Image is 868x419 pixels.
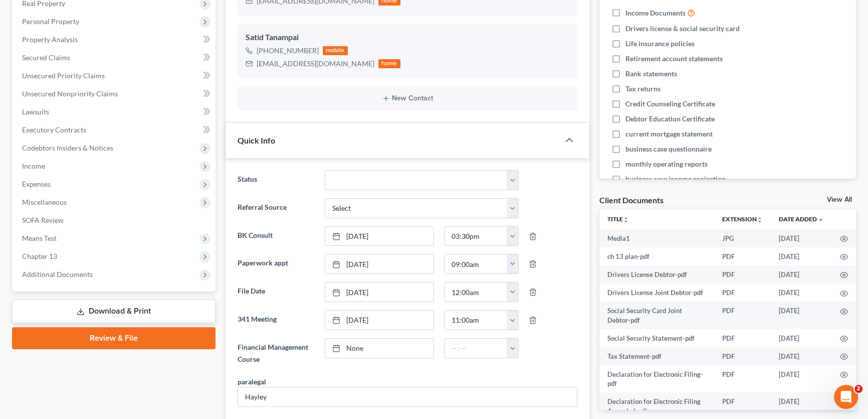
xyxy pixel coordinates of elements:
span: current mortgage statement [625,129,713,139]
td: Social Security Statement-pdf [599,329,715,347]
span: Retirement account statements [625,54,723,64]
span: Life insurance policies [625,39,695,49]
a: Executory Contracts [14,121,215,139]
label: File Date [233,282,320,302]
div: Satid Tanampai [246,32,569,44]
a: Unsecured Nonpriority Claims [14,85,215,103]
td: [DATE] [771,229,832,247]
td: [DATE] [771,284,832,302]
td: [DATE] [771,247,832,265]
span: Income [22,162,45,170]
i: unfold_more [623,217,629,223]
td: Media1 [599,229,715,247]
div: mobile [323,46,348,55]
label: 341 Meeting [233,310,320,330]
td: PDF [714,347,771,365]
a: View All [827,196,852,203]
td: PDF [714,365,771,393]
label: BK Consult [233,226,320,246]
a: Date Added expand_more [779,215,824,223]
a: None [325,339,433,358]
span: business case income projection [625,174,726,184]
button: New Contact [246,94,569,102]
div: [EMAIL_ADDRESS][DOMAIN_NAME] [257,59,374,69]
span: Unsecured Nonpriority Claims [22,89,118,98]
span: Codebtors Insiders & Notices [22,144,113,152]
span: Income Documents [625,8,686,18]
a: Property Analysis [14,31,215,49]
a: Titleunfold_more [607,215,629,223]
td: ch 13 plan-pdf [599,247,715,265]
td: [DATE] [771,329,832,347]
span: Lawsuits [22,107,49,116]
span: Bank statements [625,69,677,79]
iframe: Intercom live chat [834,385,858,409]
span: Unsecured Priority Claims [22,71,105,80]
span: 2 [854,385,862,393]
a: [DATE] [325,254,433,273]
td: [DATE] [771,365,832,393]
span: Secured Claims [22,53,70,62]
span: Tax returns [625,84,661,94]
span: Credit Counseling Certificate [625,99,715,109]
input: -- [238,387,577,406]
td: [DATE] [771,347,832,365]
input: -- : -- [445,339,508,358]
a: Secured Claims [14,49,215,67]
span: Executory Contracts [22,125,86,134]
td: PDF [714,302,771,329]
td: Declaration for Electronic Filing-pdf [599,365,715,393]
span: business case questionnaire [625,144,712,154]
td: PDF [714,329,771,347]
label: Financial Management Course [233,338,320,368]
span: Miscellaneous [22,198,67,206]
td: [DATE] [771,265,832,284]
span: Additional Documents [22,270,93,278]
td: Drivers License Debtor-pdf [599,265,715,284]
a: [DATE] [325,227,433,246]
td: Drivers License Joint Debtor-pdf [599,284,715,302]
span: Chapter 13 [22,252,57,260]
td: JPG [714,229,771,247]
a: [DATE] [325,311,433,330]
input: -- : -- [445,254,508,273]
div: [PHONE_NUMBER] [257,46,319,56]
label: Referral Source [233,198,320,218]
span: Expenses [22,180,51,188]
i: unfold_more [757,217,763,223]
div: Client Documents [599,195,664,205]
input: -- : -- [445,283,508,302]
a: Unsecured Priority Claims [14,67,215,85]
td: PDF [714,247,771,265]
input: -- : -- [445,227,508,246]
a: Download & Print [12,300,215,323]
a: Extensionunfold_more [722,215,763,223]
span: Personal Property [22,17,79,26]
span: Quick Info [238,135,275,145]
span: monthly operating reports [625,159,708,169]
td: PDF [714,284,771,302]
span: Property Analysis [22,35,78,44]
div: home [378,59,400,68]
a: Lawsuits [14,103,215,121]
td: Social Security Card Joint Debtor-pdf [599,302,715,329]
span: Debtor Education Certificate [625,114,715,124]
label: Status [233,170,320,190]
div: paralegal [238,376,266,387]
a: [DATE] [325,283,433,302]
a: Review & File [12,327,215,349]
input: -- : -- [445,311,508,330]
a: SOFA Review [14,211,215,229]
td: PDF [714,265,771,284]
span: Drivers license & social security card [625,24,740,34]
i: expand_more [818,217,824,223]
td: Tax Statement-pdf [599,347,715,365]
span: SOFA Review [22,216,64,224]
label: Paperwork appt [233,254,320,274]
td: [DATE] [771,302,832,329]
span: Means Test [22,234,57,242]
